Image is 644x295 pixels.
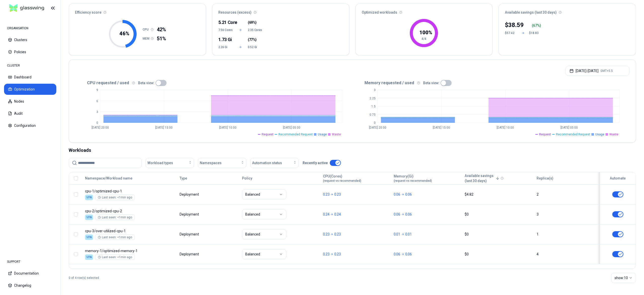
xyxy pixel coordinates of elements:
span: GMT+5.5 [600,69,613,73]
button: Type [180,173,187,183]
div: Optimized workloads [356,4,493,18]
p: optimized-cpu-2 [85,209,175,214]
span: Waste [332,132,341,136]
div: ORGANISATION [4,23,56,33]
p: 0.23 [323,252,330,257]
tspan: 46 % [119,31,129,37]
div: VPA [85,195,93,200]
span: 2.35 Cores [248,28,263,32]
button: Configuration [4,120,56,131]
h1: CPU [143,27,151,32]
div: Deployment [180,212,200,217]
div: Last seen: <1min ago [98,195,132,199]
p: 0.06 [394,252,400,257]
tspan: 0.75 [370,113,376,116]
p: 0.24 [334,212,341,217]
div: Resources (excess) [212,4,349,18]
h1: MEM [143,37,151,41]
p: 0.24 [323,212,330,217]
button: Clusters [4,34,56,45]
div: Deployment [180,192,200,197]
p: 0 of 4 row(s) selected [69,276,99,280]
tspan: [DATE] 20:00 [369,126,386,129]
button: CPU(Cores)(request vs recommended) [323,173,361,183]
tspan: [DATE] 15:00 [433,126,450,129]
span: ( ) [248,37,257,42]
div: $0 [465,212,532,217]
span: Recommended Request [278,132,313,136]
tspan: 100 % [419,29,432,36]
div: Deployment [180,252,200,257]
tspan: 0 [96,121,98,125]
p: 0.23 [334,252,341,257]
div: ( %) [532,23,541,28]
span: 69% [249,20,256,25]
tspan: 3 [374,88,376,92]
div: CLUSTER [4,61,56,71]
p: 0.01 [405,232,412,237]
span: Usage [595,132,604,136]
div: 1.73 Gi [218,36,233,43]
button: Namespaces [198,158,246,168]
span: Usage [318,132,327,136]
p: 0.01 [394,232,400,237]
p: 0.06 [394,192,400,197]
button: Policies [4,46,56,57]
div: Last seen: <1min ago [98,255,132,259]
div: $0 [465,232,532,237]
div: 4 [537,252,594,257]
p: 0.23 [334,192,341,197]
div: Policy [242,176,318,181]
button: [DATE]-[DATE]GMT+5.5 [565,66,630,76]
span: 51% [157,35,166,42]
tspan: [DATE] 20:00 [92,126,109,129]
div: $0 [465,252,532,257]
button: Namespace/Workload name [85,173,132,183]
p: Beta view: [423,80,439,85]
div: 1 [537,232,594,237]
div: $4.82 [465,192,532,197]
button: Automation status [250,158,299,168]
div: Last seen: <1min ago [98,235,132,239]
p: 0.06 [405,212,412,217]
p: over-utilized-cpu-1 [85,228,175,233]
div: Deployment [180,232,200,237]
p: 0.23 [323,232,330,237]
span: 77% [249,37,256,42]
span: ( ) [248,20,257,25]
tspan: [DATE] 10:00 [497,126,514,129]
span: Automation status [252,160,282,165]
div: Efficiency score [69,4,206,18]
tspan: 9 [96,88,98,92]
button: Documentation [4,268,56,279]
tspan: [DATE] 05:00 [283,126,300,129]
span: Waste [609,132,618,136]
span: Request [262,132,273,136]
button: Workload types [146,158,194,168]
div: Last seen: <1min ago [98,215,132,219]
button: Dashboard [4,72,56,83]
p: 0.06 [405,192,412,197]
tspan: [DATE] 05:00 [560,126,578,129]
span: 7.56 Cores [218,28,233,32]
div: Automate [602,176,633,181]
p: Recently active [303,160,328,165]
button: Replica(s) [537,173,553,183]
div: $57.42 [505,31,517,35]
div: $18.83 [529,31,541,35]
p: 0.23 [323,192,330,197]
span: (request vs recommended) [394,179,432,183]
button: Memory(Gi)(request vs recommended) [394,173,432,183]
div: VPA [85,234,93,240]
div: SUPPORT [4,257,56,267]
span: Workload types [147,160,173,165]
p: 0.23 [334,232,341,237]
span: Request [539,132,551,136]
span: 42% [157,26,166,33]
div: 5.21 Core [218,19,233,26]
button: Audit [4,108,56,119]
button: Optimization [4,84,56,95]
button: Available savings(last 30 days) [465,173,500,183]
tspan: [DATE] 15:00 [155,126,173,129]
p: 38.59 [508,21,524,29]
